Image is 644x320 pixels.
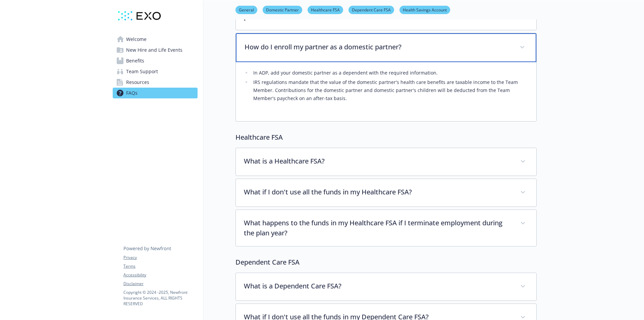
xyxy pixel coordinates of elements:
p: Dependent Care FSA [235,257,537,267]
a: Healthcare FSA [308,6,343,13]
div: What is a Dependent Care FSA? [236,273,536,301]
div: What happens to the funds in my Healthcare FSA if I terminate employment during the plan year? [236,210,536,246]
span: Resources [126,77,149,88]
div: What is a Healthcare FSA? [236,148,536,176]
span: New Hire and Life Events [126,45,182,55]
span: FAQs [126,88,138,98]
a: Team Support [113,66,198,77]
p: What if I don't use all the funds in my Healthcare FSA? [244,187,512,197]
div: How do I enroll my partner as a domestic partner? [236,62,536,121]
a: Welcome [113,34,198,45]
a: General [235,6,257,13]
p: What is a Healthcare FSA? [244,156,512,166]
a: Health Savings Account [399,6,450,13]
a: Dependent Care FSA [348,6,394,13]
a: FAQs [113,88,198,98]
p: What happens to the funds in my Healthcare FSA if I terminate employment during the plan year? [244,218,512,238]
a: Domestic Partner [263,6,302,13]
p: How do I enroll my partner as a domestic partner? [245,42,512,52]
span: Team Support [126,66,158,77]
div: How do I enroll my partner as a domestic partner? [236,33,536,62]
a: Accessibility [123,272,197,278]
li: In ADP, add your domestic partner as a dependent with the required information.​ [251,69,528,77]
p: What is a Dependent Care FSA? [244,281,512,291]
span: Welcome [126,34,147,45]
a: Benefits [113,55,198,66]
a: Terms [123,263,197,269]
span: Benefits [126,55,144,66]
a: New Hire and Life Events [113,45,198,55]
div: What if I don't use all the funds in my Healthcare FSA? [236,179,536,207]
p: Healthcare FSA [235,132,537,142]
li: IRS regulations mandate that the value of the domestic partner's health care benefits are taxable... [251,78,528,102]
a: Resources [113,77,198,88]
a: Privacy [123,255,197,261]
p: Copyright © 2024 - 2025 , Newfront Insurance Services, ALL RIGHTS RESERVED [123,289,197,307]
a: Disclaimer [123,281,197,287]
